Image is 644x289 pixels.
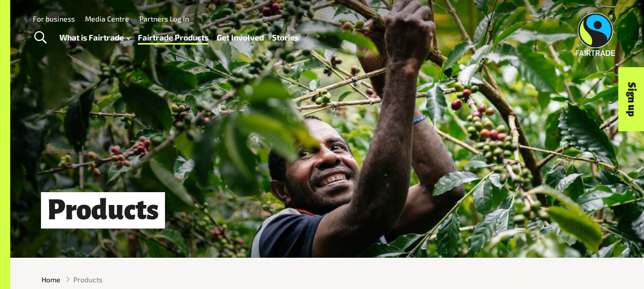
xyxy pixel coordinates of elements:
span: Products [73,274,102,285]
a: Get Involved [217,30,264,45]
h1: Products [41,192,165,229]
a: What is Fairtrade [59,30,130,45]
a: Stories [272,30,299,45]
a: Fairtrade Products [138,30,209,45]
a: Home [41,274,60,285]
a: Toggle Search [28,25,53,51]
a: For business [33,14,75,23]
a: Partners Log In [139,14,189,23]
a: Media Centre [85,14,129,23]
img: Fairtrade Australia New Zealand logo [576,13,615,56]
